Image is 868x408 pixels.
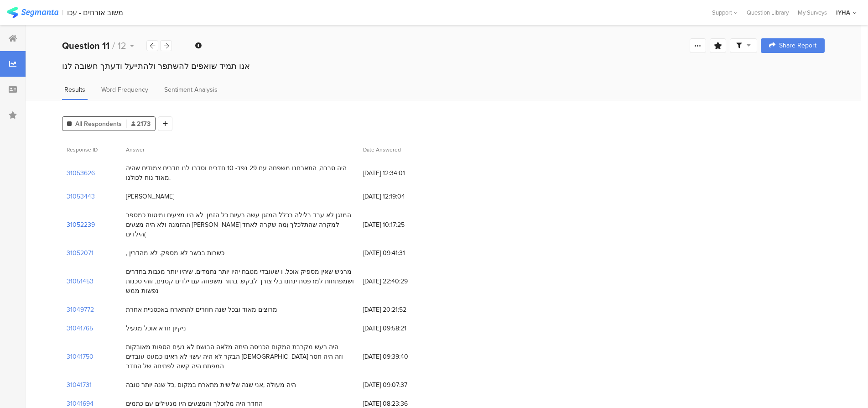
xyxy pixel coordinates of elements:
[67,324,93,333] section: 31041765
[67,192,95,201] section: 31053443
[363,146,401,154] span: Date Answered
[164,85,218,94] span: Sentiment Analysis
[793,8,832,17] a: My Surveys
[67,146,98,154] span: Response ID
[126,146,145,154] span: Answer
[363,352,436,361] span: [DATE] 09:39:40
[126,305,277,314] div: מרוצים מאוד ובכל שנה חוזרים להתארח באכסניית אחרת
[126,342,354,371] div: היה רעש מקרבת המקום הכניסה היתה מלאה הבושם לא נעים הספות מאובקות הבקר לא היה עשוי לא ראינו כמעט ע...
[363,277,436,286] span: [DATE] 22:40:29
[126,210,354,239] div: המזגן לא עבד בלילה בכלל המזגן עשה בעיות כל הזמן. לא היו מצעים ומיטות כמספר ההזמנה ולא היה מצעים [...
[363,248,436,258] span: [DATE] 09:41:31
[363,305,436,314] span: [DATE] 20:21:52
[363,324,436,333] span: [DATE] 09:58:21
[67,168,95,178] section: 31053626
[7,7,58,18] img: segmanta logo
[67,277,94,286] section: 31051453
[67,220,95,230] section: 31052239
[126,248,224,258] div: , כשרות בבשר לא מספק. לא מהדרין
[112,39,115,52] span: /
[67,8,123,17] div: משוב אורחים - עכו
[67,380,92,390] section: 31041731
[126,267,354,296] div: מרגיש שאין מספיק אוכל. ו שעובדי מטבח יהיו יותר נחמדים. שיהיו יותר מגבות בחדרים ושמפתחות למרפסת ינ...
[742,8,793,17] a: Question Library
[62,7,63,18] div: |
[126,163,354,183] div: היה סבבה, התארחנו משפחה עם 29 נפד- 10 חדרים וסדרו לנו חדרים צמודים שהיה מאוד נוח לכולנו.
[712,5,738,20] div: Support
[126,380,296,390] div: היה מעולה ,אני שנה שלישית מתארח במקום ,כל שנה יותר טובה
[131,119,151,129] span: 2173
[67,352,94,361] section: 31041750
[118,39,126,52] span: 12
[126,192,174,201] div: [PERSON_NAME]
[363,220,436,230] span: [DATE] 10:17:25
[67,305,94,314] section: 31049772
[836,8,850,17] div: IYHA
[62,60,825,72] div: אנו תמיד שואפים להשתפר ולהתייעל ודעתך חשובה לנו
[363,380,436,390] span: [DATE] 09:07:37
[101,85,148,94] span: Word Frequency
[363,192,436,201] span: [DATE] 12:19:04
[126,324,186,333] div: ניקיון חרא אוכל מגעיל
[62,39,109,52] b: Question 11
[64,85,85,94] span: Results
[779,42,816,49] span: Share Report
[67,248,94,258] section: 31052071
[363,168,436,178] span: [DATE] 12:34:01
[75,119,122,129] span: All Respondents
